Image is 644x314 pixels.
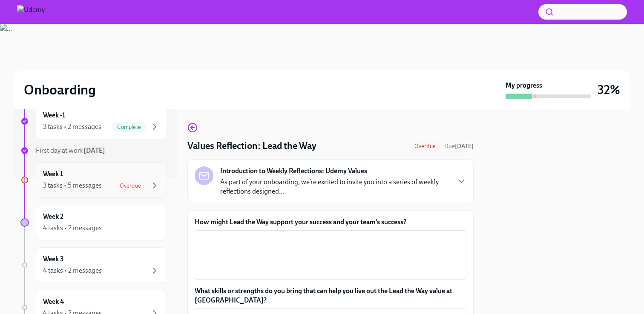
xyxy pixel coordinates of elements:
[455,143,474,150] strong: [DATE]
[24,81,96,98] h2: Onboarding
[598,82,620,97] h3: 32%
[43,254,64,264] h6: Week 3
[20,162,167,198] a: Week 13 tasks • 5 messagesOverdue
[115,183,146,189] span: Overdue
[506,81,542,90] strong: My progress
[83,146,105,154] strong: [DATE]
[20,146,167,155] a: First day at work[DATE]
[444,143,474,150] span: Due
[409,143,441,149] span: Overdue
[43,297,64,306] h6: Week 4
[43,169,63,179] h6: Week 1
[36,146,105,154] span: First day at work
[20,247,167,283] a: Week 34 tasks • 2 messages
[17,5,45,19] img: Udemy
[195,217,466,227] label: How might Lead the Way support your success and your team’s success?
[43,212,63,221] h6: Week 2
[43,223,102,233] div: 4 tasks • 2 messages
[20,205,167,240] a: Week 24 tasks • 2 messages
[43,181,102,190] div: 3 tasks • 5 messages
[195,286,466,305] label: What skills or strengths do you bring that can help you live out the Lead the Way value at [GEOGR...
[43,266,102,275] div: 4 tasks • 2 messages
[187,140,316,152] h4: Values Reflection: Lead the Way
[20,103,167,139] a: Week -13 tasks • 2 messagesComplete
[43,111,65,120] h6: Week -1
[112,124,146,130] span: Complete
[220,177,449,196] p: As part of your onboarding, we’re excited to invite you into a series of weekly reflections desig...
[444,142,474,150] span: August 18th, 2025 17:00
[220,166,367,176] strong: Introduction to Weekly Reflections: Udemy Values
[43,122,101,131] div: 3 tasks • 2 messages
